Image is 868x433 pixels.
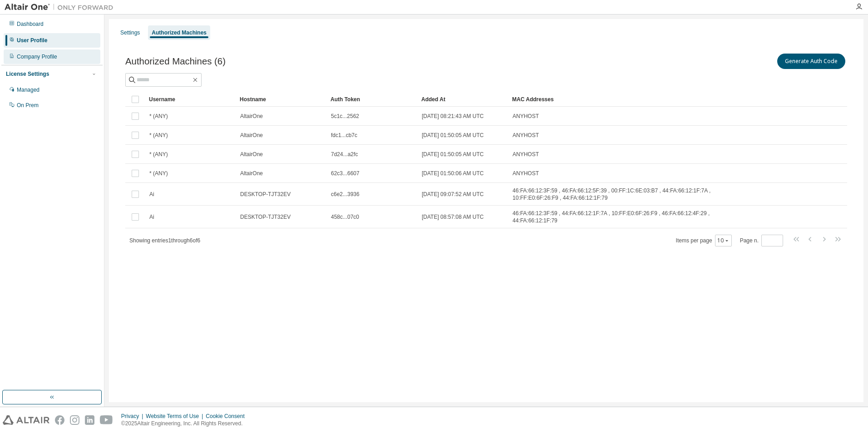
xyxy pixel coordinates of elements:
span: AltairOne [240,132,263,139]
img: instagram.svg [70,415,79,425]
p: © 2025 Altair Engineering, Inc. All Rights Reserved. [121,420,250,428]
span: [DATE] 01:50:06 AM UTC [422,170,484,177]
span: 62c3...6607 [331,170,360,177]
span: 458c...07c0 [331,213,359,221]
div: Company Profile [17,53,57,60]
img: facebook.svg [55,415,64,425]
span: Showing entries 1 through 6 of 6 [129,237,200,244]
div: Hostname [240,92,323,107]
div: Added At [421,92,505,107]
button: Generate Auth Code [777,54,845,69]
span: Items per page [676,235,732,246]
div: On Prem [17,102,39,109]
span: DESKTOP-TJT32EV [240,213,291,221]
div: Cookie Consent [206,413,250,420]
div: User Profile [17,37,47,44]
span: Authorized Machines (6) [125,56,226,67]
span: * (ANY) [149,132,168,139]
span: fdc1...cb7c [331,132,357,139]
span: 46:FA:66:12:3F:59 , 46:FA:66:12:5F:39 , 00:FF:1C:6E:03:B7 , 44:FA:66:12:1F:7A , 10:FF:E0:6F:26:F9... [513,187,751,202]
div: Privacy [121,413,146,420]
span: AltairOne [240,113,263,120]
div: Website Terms of Use [146,413,206,420]
span: DESKTOP-TJT32EV [240,191,291,198]
div: Auth Token [330,92,414,107]
span: 5c1c...2562 [331,113,359,120]
span: c6e2...3936 [331,191,360,198]
div: Username [149,92,232,107]
span: [DATE] 01:50:05 AM UTC [422,132,484,139]
span: ANYHOST [513,113,539,120]
span: AltairOne [240,170,263,177]
span: AltairOne [240,151,263,158]
img: linkedin.svg [85,415,94,425]
img: altair_logo.svg [3,415,49,425]
div: MAC Addresses [512,92,752,107]
span: [DATE] 08:21:43 AM UTC [422,113,484,120]
span: * (ANY) [149,113,168,120]
div: Managed [17,86,39,93]
span: Ai [149,191,154,198]
span: * (ANY) [149,170,168,177]
div: Dashboard [17,20,44,28]
span: 46:FA:66:12:3F:59 , 44:FA:66:12:1F:7A , 10:FF:E0:6F:26:F9 , 46:FA:66:12:4F:29 , 44:FA:66:12:1F:79 [513,210,751,224]
span: 7d24...a2fc [331,151,358,158]
span: ANYHOST [513,170,539,177]
span: ANYHOST [513,151,539,158]
div: Settings [120,29,140,36]
img: Altair One [5,3,118,12]
button: 10 [717,237,730,244]
div: Authorized Machines [152,29,207,36]
span: [DATE] 09:07:52 AM UTC [422,191,484,198]
span: * (ANY) [149,151,168,158]
span: [DATE] 01:50:05 AM UTC [422,151,484,158]
span: [DATE] 08:57:08 AM UTC [422,213,484,221]
span: Ai [149,213,154,221]
img: youtube.svg [100,415,113,425]
div: License Settings [6,70,49,78]
span: Page n. [740,235,783,246]
span: ANYHOST [513,132,539,139]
